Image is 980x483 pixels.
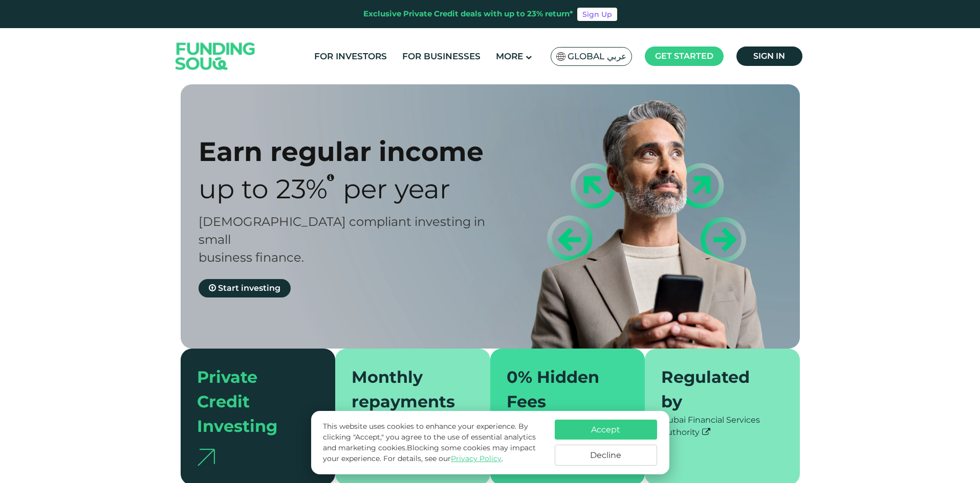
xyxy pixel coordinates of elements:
span: Get started [655,51,713,61]
button: Accept [555,420,657,440]
button: Decline [555,445,657,466]
span: Global عربي [568,51,626,62]
a: Start investing [199,279,291,297]
div: 0% Hidden Fees [507,365,617,414]
span: More [496,51,523,61]
i: 23% IRR (expected) ~ 15% Net yield (expected) [327,173,334,181]
div: Earn regular income [199,135,508,168]
img: Logo [165,31,266,82]
img: SA Flag [556,52,565,61]
span: Per Year [343,173,450,205]
span: Sign in [753,51,785,61]
a: Privacy Policy [451,454,502,463]
a: For Investors [312,48,389,65]
span: [DEMOGRAPHIC_DATA] compliant investing in small business finance. [199,214,485,265]
div: Regulated by [661,365,771,414]
span: Up to 23% [199,173,328,205]
div: Monthly repayments [352,365,462,414]
a: For Businesses [400,48,483,65]
span: Start investing [218,283,280,293]
span: Blocking some cookies may impact your experience. [323,443,536,463]
div: Exclusive Private Credit deals with up to 23% return* [363,8,573,20]
p: This website uses cookies to enhance your experience. By clicking "Accept," you agree to the use ... [323,421,544,464]
a: Sign in [736,47,802,66]
div: Private Credit Investing [197,365,307,439]
div: Dubai Financial Services Authority [661,414,783,439]
a: Sign Up [577,8,617,21]
img: arrow [197,449,215,466]
span: For details, see our . [383,454,503,463]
